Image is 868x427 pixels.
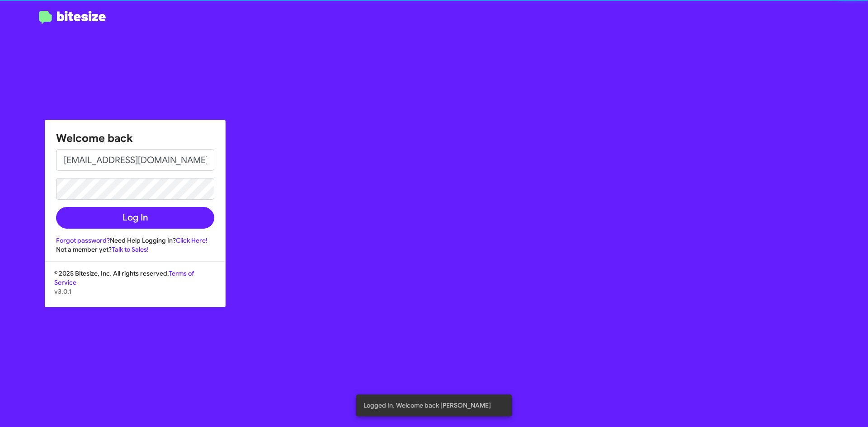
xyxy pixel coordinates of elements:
[45,269,225,307] div: © 2025 Bitesize, Inc. All rights reserved.
[56,131,214,145] h1: Welcome back
[56,236,110,244] a: Forgot password?
[112,245,149,253] a: Talk to Sales!
[54,287,216,296] p: v3.0.1
[363,401,491,410] span: Logged In. Welcome back [PERSON_NAME]
[56,236,214,245] div: Need Help Logging In?
[56,245,214,254] div: Not a member yet?
[176,236,208,244] a: Click Here!
[56,149,214,171] input: Email address
[56,207,214,229] button: Log In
